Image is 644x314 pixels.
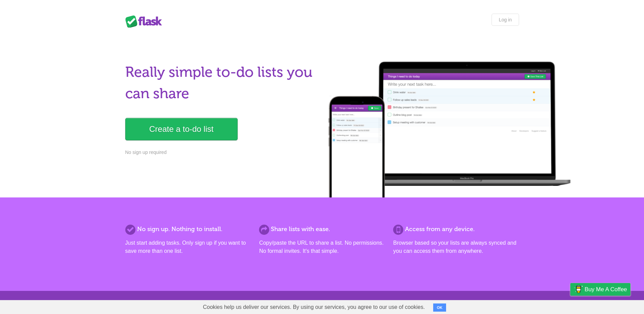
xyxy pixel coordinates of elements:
[125,62,318,104] h1: Really simple to-do lists you can share
[574,283,583,295] img: Buy me a coffee
[125,118,238,140] a: Create a to-do list
[433,303,446,312] button: OK
[585,283,627,295] span: Buy me a coffee
[125,239,251,255] p: Just start adding tasks. Only sign up if you want to save more than one list.
[125,15,166,28] div: Flask Lists
[393,239,519,255] p: Browser based so your lists are always synced and you can access them from anywhere.
[570,283,630,296] a: Buy me a coffee
[259,225,385,234] h2: Share lists with ease.
[125,225,251,234] h2: No sign up. Nothing to install.
[393,225,519,234] h2: Access from any device.
[196,300,432,314] span: Cookies help us deliver our services. By using our services, you agree to our use of cookies.
[125,149,318,156] p: No sign up required
[259,239,385,255] p: Copy/paste the URL to share a list. No permissions. No formal invites. It's that simple.
[492,14,519,26] a: Log in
